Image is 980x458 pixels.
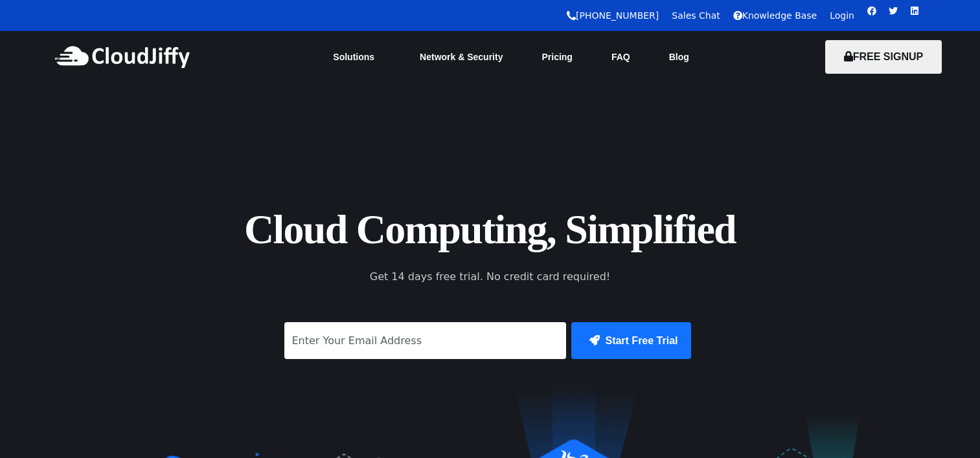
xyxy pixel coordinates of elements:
[313,43,400,71] a: Solutions
[284,322,567,359] input: Enter Your Email Address
[825,40,942,74] button: FREE SIGNUP
[830,10,854,21] a: Login
[312,269,668,285] p: Get 14 days free trial. No credit card required!
[650,43,709,71] a: Blog
[400,43,522,71] a: Network & Security
[672,10,720,21] a: Sales Chat
[592,43,650,71] a: FAQ
[825,51,942,62] a: FREE SIGNUP
[522,43,591,71] a: Pricing
[571,322,690,359] button: Start Free Trial
[199,202,782,256] h1: Cloud Computing, Simplified
[733,10,817,21] a: Knowledge Base
[567,10,659,21] a: [PHONE_NUMBER]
